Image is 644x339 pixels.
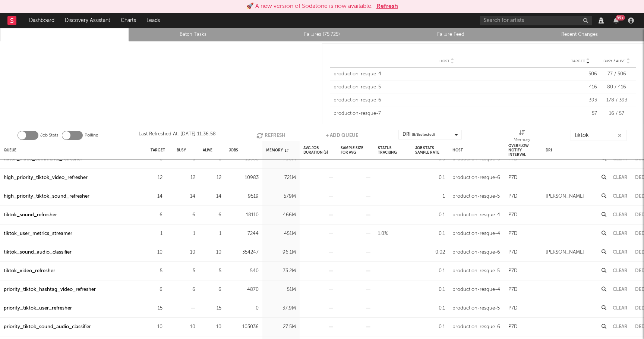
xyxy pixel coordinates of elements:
a: tiktok_user_metrics_streamer [4,229,72,238]
div: 10 [151,248,162,257]
div: 96.1M [266,248,296,257]
div: 7244 [229,229,259,238]
div: production-resque-4 [334,70,560,78]
div: P7D [508,211,518,220]
a: high_priority_tiktok_sound_refresher [4,192,89,201]
div: P7D [508,192,518,201]
div: Status Tracking [378,142,408,158]
div: P7D [508,248,518,257]
div: 🚀 A new version of Sodatone is now available. [246,2,373,11]
div: 466M [266,211,296,220]
div: 178 / 393 [601,97,632,104]
div: [PERSON_NAME] [546,248,584,257]
div: production-resque-6 [334,97,560,104]
div: production-resque-5 [452,304,500,313]
div: P7D [508,285,518,294]
span: Target [571,59,585,63]
div: 506 [563,70,597,78]
button: Clear [613,287,628,292]
div: 12 [151,173,162,182]
a: tiktok_video_refresher [4,267,55,276]
div: priority_tiktok_user_refresher [4,304,72,313]
div: 10 [203,248,221,257]
div: 37.9M [266,304,296,313]
div: 16 / 57 [601,110,632,117]
input: Search... [571,130,626,141]
div: 6 [203,285,221,294]
div: 10 [203,323,221,332]
div: P7D [508,323,518,332]
span: Host [439,59,449,63]
div: 6 [177,285,195,294]
button: Clear [613,175,628,180]
div: P7D [508,229,518,238]
div: 0.1 [415,229,445,238]
a: Leads [141,13,165,28]
div: [PERSON_NAME] [546,192,584,201]
div: 27.5M [266,323,296,332]
a: priority_tiktok_hashtag_video_refresher [4,285,96,294]
button: Clear [613,269,628,273]
div: Host [452,142,463,158]
div: 1 [203,229,221,238]
div: 10 [177,248,195,257]
span: ( 8 / 8 selected) [412,130,435,139]
input: Search for artists [480,16,592,25]
div: Sample Size For Avg [341,142,370,158]
div: production-resque-5 [452,192,500,201]
div: Jobs [229,142,238,158]
div: 1 [415,192,445,201]
div: 540 [229,267,259,276]
div: 1.0% [378,229,388,238]
div: Memory [514,135,530,144]
div: DRI [546,142,552,158]
div: 0.1 [415,173,445,182]
div: 5 [203,267,221,276]
a: priority_tiktok_sound_audio_classifier [4,323,91,332]
div: production-resque-6 [452,248,500,257]
div: 18110 [229,211,259,220]
div: Avg Job Duration (s) [303,142,333,158]
div: 15 [203,304,221,313]
div: production-resque-4 [452,229,500,238]
button: Clear [613,324,628,329]
div: 5 [151,267,162,276]
div: Target [151,142,165,158]
div: 10 [151,323,162,332]
div: Job Stats Sample Rate [415,142,445,158]
button: Refresh [256,130,285,141]
div: 4870 [229,285,259,294]
div: 393 [563,97,597,104]
div: 416 [563,84,597,91]
a: Batch Tasks [133,30,254,39]
div: 14 [203,192,221,201]
div: production-resque-6 [452,323,500,332]
div: production-resque-6 [452,173,500,182]
div: Alive [203,142,212,158]
div: 10 [177,323,195,332]
div: 14 [151,192,162,201]
div: 51M [266,285,296,294]
div: DRI [402,130,435,139]
div: 73.2M [266,267,296,276]
div: 6 [203,211,221,220]
a: tiktok_sound_refresher [4,211,57,220]
button: Clear [613,250,628,255]
div: production-resque-5 [452,267,500,276]
div: tiktok_sound_audio_classifier [4,248,72,257]
button: Clear [613,213,628,217]
div: Busy [177,142,186,158]
div: 5 [177,267,195,276]
div: 0.02 [415,248,445,257]
div: 0 [229,304,259,313]
div: Memory [266,142,289,158]
div: 80 / 416 [601,84,632,91]
div: 0.1 [415,267,445,276]
div: P7D [508,304,518,313]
